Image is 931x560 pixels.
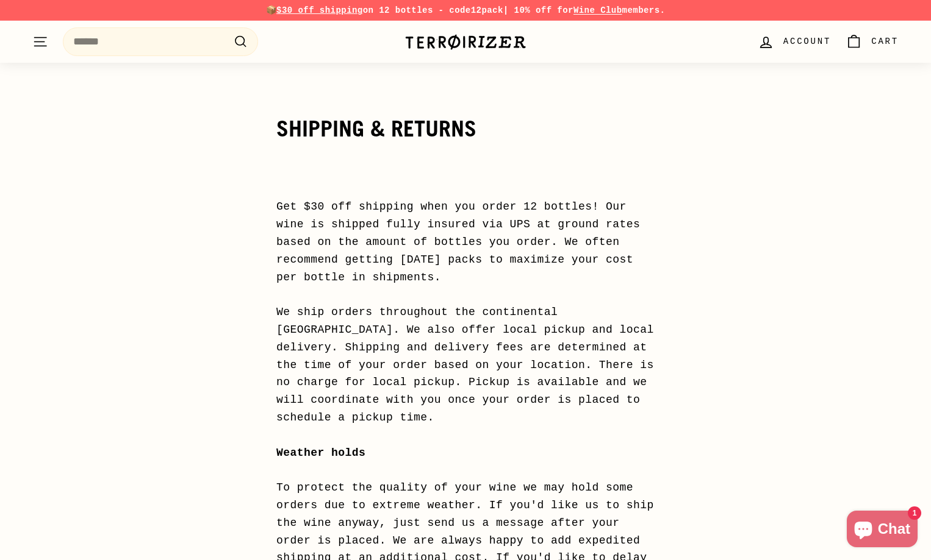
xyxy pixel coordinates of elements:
[276,5,363,15] span: $30 off shipping
[32,4,899,17] p: 📦 on 12 bottles - code | 10% off for members.
[783,35,831,48] span: Account
[750,24,838,60] a: Account
[843,511,921,550] inbox-online-store-chat: Shopify online store chat
[871,35,899,48] span: Cart
[838,24,906,60] a: Cart
[573,5,622,15] a: Wine Club
[471,5,503,15] strong: 12pack
[276,447,365,459] strong: Weather holds
[276,117,655,141] h1: Shipping & Returns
